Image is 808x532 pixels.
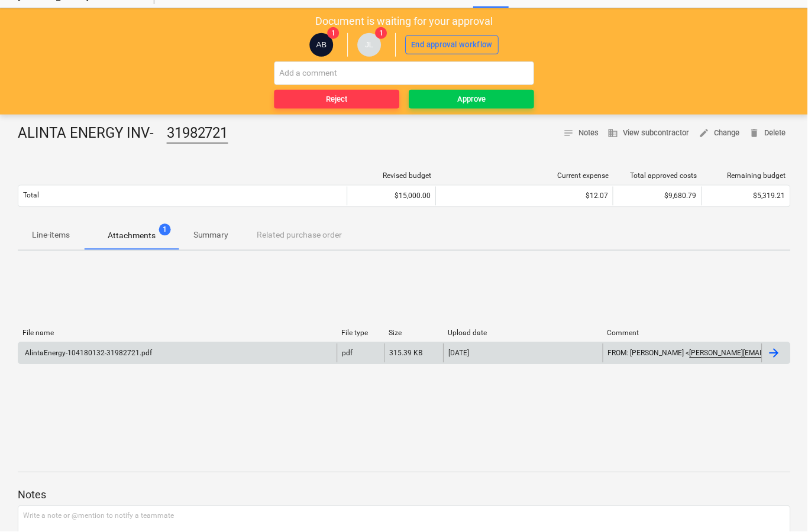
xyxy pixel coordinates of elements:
div: Approve [458,93,486,106]
div: Alberto Berdera [310,33,334,57]
div: pdf [342,349,353,358]
div: Upload date [448,329,599,338]
div: End approval workflow [412,38,493,52]
p: Notes [18,488,791,502]
span: delete [750,128,761,138]
div: $9,680.79 [613,187,702,206]
div: $15,000.00 [347,187,436,206]
button: Delete [745,124,791,142]
div: Current expense [441,172,609,180]
input: Add a comment [274,61,535,85]
div: Joseph Licastro [358,33,382,57]
span: View subcontractor [609,126,690,140]
p: Document is waiting for your approval [316,14,493,28]
span: 1 [159,224,171,236]
span: edit [700,128,710,138]
span: AB [316,40,327,49]
span: notes [564,128,574,138]
p: Attachments [108,230,156,242]
button: View subcontractor [604,124,695,142]
button: Reject [274,90,400,109]
span: JL [366,40,374,49]
div: [DATE] [449,349,470,358]
button: Change [695,124,745,142]
span: 1 [376,27,387,39]
div: Total approved costs [619,172,698,180]
p: Line-items [32,229,70,242]
div: Remaining budget [707,172,787,180]
div: 315.39 KB [390,349,423,358]
span: Notes [564,126,599,140]
div: File name [22,329,332,338]
button: End approval workflow [406,35,499,54]
div: ALINTA ENERGY INV- [18,124,228,144]
div: Revised budget [353,172,432,180]
div: $12.07 [441,192,609,200]
button: Approve [409,90,535,109]
span: business [609,128,619,138]
span: Delete [750,126,787,140]
iframe: Chat Widget [749,475,808,532]
div: Comment [608,329,758,338]
span: Change [700,126,741,140]
p: Summary [193,229,229,242]
button: Notes [559,124,604,142]
span: $5,319.21 [754,192,786,200]
div: AlintaEnergy-104180132-31982721.pdf [23,349,152,358]
span: 1 [328,27,340,39]
div: File type [342,329,380,338]
p: Total [23,191,39,201]
div: Reject [327,93,348,106]
div: Size [389,329,439,338]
